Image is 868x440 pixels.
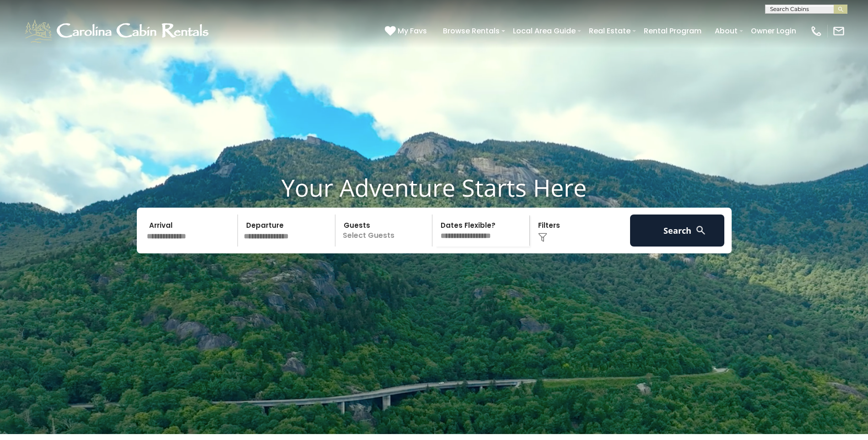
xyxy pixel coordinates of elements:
[584,23,635,39] a: Real Estate
[7,173,861,202] h1: Your Adventure Starts Here
[630,215,725,247] button: Search
[508,23,580,39] a: Local Area Guide
[832,25,845,38] img: mail-regular-white.png
[746,23,801,39] a: Owner Login
[438,23,504,39] a: Browse Rentals
[538,233,547,242] img: filter--v1.png
[695,225,706,236] img: search-regular-white.png
[23,17,213,45] img: White-1-1-2.png
[385,25,429,37] a: My Favs
[398,25,427,37] span: My Favs
[338,215,432,247] p: Select Guests
[810,25,823,38] img: phone-regular-white.png
[639,23,706,39] a: Rental Program
[710,23,742,39] a: About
